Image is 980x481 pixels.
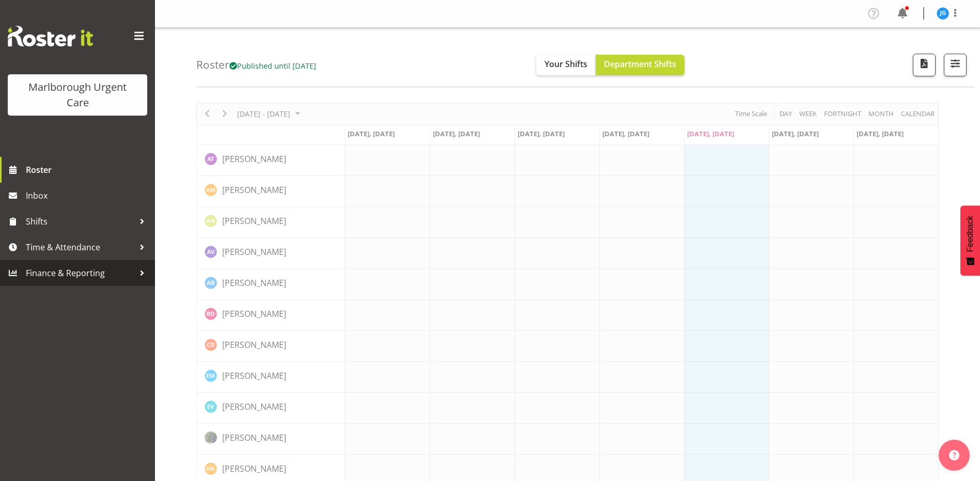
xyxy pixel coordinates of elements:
span: Inbox [26,188,150,203]
span: Shifts [26,214,134,229]
button: Filter Shifts [944,54,967,76]
h4: Roster [196,59,316,71]
span: Roster [26,162,150,178]
span: Finance & Reporting [26,265,134,281]
button: Your Shifts [536,55,596,75]
img: Rosterit website logo [8,26,93,46]
img: josephine-godinez11850.jpg [937,7,949,20]
span: Feedback [966,216,975,252]
img: help-xxl-2.png [949,450,959,460]
button: Feedback - Show survey [960,205,980,276]
button: Download a PDF of the roster according to the set date range. [913,54,936,76]
button: Department Shifts [596,55,685,75]
span: Time & Attendance [26,239,134,255]
div: Marlborough Urgent Care [18,79,137,110]
span: Your Shifts [545,58,587,70]
span: Department Shifts [604,58,676,70]
span: Published until [DATE] [229,60,316,71]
